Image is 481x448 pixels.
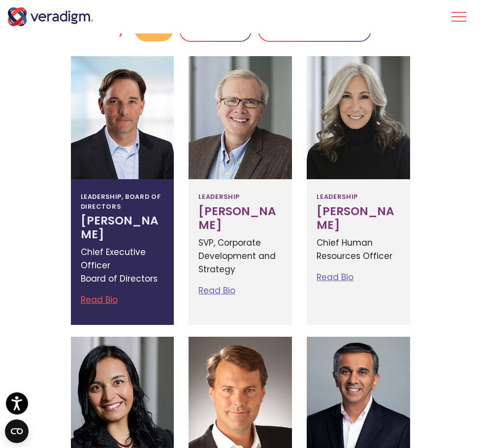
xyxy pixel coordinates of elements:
[198,189,239,205] span: Leadership
[451,4,466,30] button: Toggle Navigation Menu
[5,419,29,443] button: Open CMP widget
[81,214,164,242] h3: [PERSON_NAME]
[81,294,118,306] a: Read Bio
[7,7,94,26] img: Veradigm logo
[292,377,469,436] iframe: Drift Chat Widget
[317,205,400,232] h3: [PERSON_NAME]
[71,20,128,37] h2: Filter by:
[317,236,400,263] p: Chief Human Resources Officer
[198,205,282,232] h3: [PERSON_NAME]
[317,189,357,205] span: Leadership
[81,189,164,214] span: Leadership, Board of Directors
[198,285,235,296] a: Read Bio
[198,236,282,277] p: SVP, Corporate Development and Strategy
[81,246,164,286] p: Chief Executive Officer Board of Directors
[317,271,353,283] a: Read Bio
